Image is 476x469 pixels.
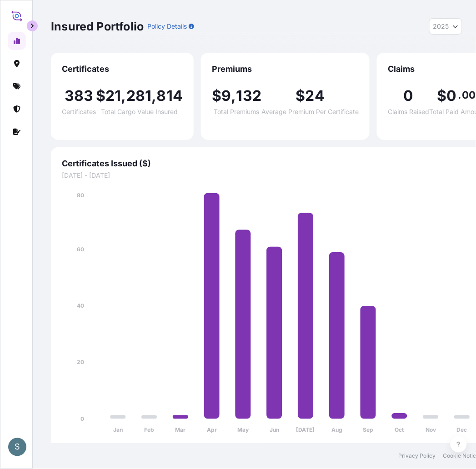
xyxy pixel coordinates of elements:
tspan: May [237,427,249,434]
tspan: Sep [363,427,374,434]
tspan: 80 [77,192,84,199]
span: 0 [447,89,457,103]
tspan: Feb [144,427,154,434]
tspan: Mar [175,427,186,434]
span: 21 [105,89,121,103]
tspan: Apr [207,427,217,434]
span: , [231,89,236,103]
span: $ [96,89,105,103]
tspan: 0 [80,415,84,422]
span: Claims Raised [388,109,429,115]
span: Certificates [62,64,183,75]
tspan: Jan [113,427,123,434]
p: Policy Details [147,22,187,31]
span: 9 [221,89,231,103]
span: $ [437,89,447,103]
span: S [15,443,20,452]
tspan: Nov [426,427,436,434]
tspan: 60 [77,246,84,253]
span: Total Premiums [214,109,260,115]
span: 24 [306,89,325,103]
span: 281 [126,89,152,103]
span: $ [296,89,306,103]
tspan: [DATE] [296,427,315,434]
span: $ [212,89,221,103]
p: Insured Portfolio [51,19,144,34]
span: . [458,91,461,99]
span: 00 [462,91,476,99]
tspan: Aug [331,427,342,434]
span: 0 [404,89,414,103]
button: Year Selector [429,18,462,35]
span: 383 [65,89,94,103]
tspan: 40 [77,303,84,309]
span: Premiums [212,64,359,75]
tspan: Dec [457,427,467,434]
span: 2025 [433,22,449,31]
a: Privacy Policy [399,453,436,460]
tspan: Jun [270,427,279,434]
span: , [121,89,126,103]
span: Total Cargo Value Insured [101,109,178,115]
tspan: 20 [77,359,84,366]
span: Certificates [62,109,96,115]
span: 132 [236,89,262,103]
span: Average Premium Per Certificate [261,109,359,115]
span: , [151,89,156,103]
tspan: Oct [395,427,405,434]
span: 814 [157,89,183,103]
